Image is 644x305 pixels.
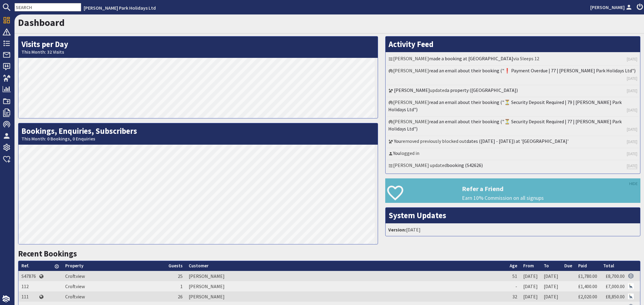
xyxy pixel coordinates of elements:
[385,178,640,203] a: Refer a Friend Earn 10% Commission on all signups
[606,273,625,279] a: £8,700.00
[393,150,400,156] a: You
[520,271,541,281] td: [DATE]
[394,138,401,144] a: You
[627,88,637,94] a: [DATE]
[462,194,640,202] p: Earn 10% Commission on all signups
[561,261,575,271] th: Due
[387,117,639,136] li: [PERSON_NAME]
[387,97,639,117] li: [PERSON_NAME]
[429,55,513,61] a: made a booking at [GEOGRAPHIC_DATA]
[520,281,541,291] td: [DATE]
[627,139,637,145] a: [DATE]
[18,17,65,29] a: Dashboard
[627,163,637,169] a: [DATE]
[21,263,29,269] a: Ref.
[21,136,375,142] small: This Month: 0 Bookings, 0 Enquiries
[387,85,639,97] li: updated
[389,39,434,49] a: Activity Feed
[388,118,622,132] a: read an email about their booking ("⏳ Security Deposit Required | 77 | [PERSON_NAME] Park Holiday...
[507,281,520,291] td: -
[507,271,520,281] td: 51
[387,136,639,148] li: removed previously blocked out
[388,227,406,233] strong: Version:
[389,210,446,220] a: System Updates
[541,271,561,281] td: [DATE]
[2,295,10,303] img: staytech_i_w-64f4e8e9ee0a9c174fd5317b4b171b261742d2d393467e5bdba4413f4f884c10.svg
[606,294,625,300] a: £8,850.00
[65,283,85,289] a: Croftview
[178,273,183,279] span: 25
[541,281,561,291] td: [DATE]
[606,283,625,289] a: £7,000.00
[21,49,375,55] small: This Month: 32 Visits
[178,294,183,300] span: 26
[447,87,518,93] a: a property ([GEOGRAPHIC_DATA])
[627,107,637,113] a: [DATE]
[186,271,507,281] td: [PERSON_NAME]
[18,281,39,291] td: 112
[18,123,378,145] h2: Bookings, Enquiries, Subscribers
[18,36,378,58] h2: Visits per Day
[627,151,637,157] a: [DATE]
[510,263,517,269] a: Age
[523,263,534,269] a: From
[627,76,637,81] a: [DATE]
[394,87,430,93] a: [PERSON_NAME]
[14,3,81,11] input: SEARCH
[18,249,77,259] a: Recent Bookings
[629,181,638,187] a: HIDE
[387,160,639,172] li: [PERSON_NAME] updated
[628,273,634,279] img: Referer: Sleeps 12
[65,294,85,300] a: Croftview
[520,291,541,302] td: [DATE]
[84,5,156,11] a: [PERSON_NAME] Park Holidays Ltd
[180,283,183,289] span: 1
[544,263,549,269] a: To
[18,291,39,302] td: 111
[628,283,634,289] img: Referer: Hinton Park Holidays Ltd
[18,271,39,281] td: S47876
[65,263,83,269] a: Property
[466,138,569,144] a: dates ([DATE] - [DATE]) at '[GEOGRAPHIC_DATA]'
[541,291,561,302] td: [DATE]
[578,263,587,269] a: Paid
[387,66,639,85] li: [PERSON_NAME]
[168,263,183,269] a: Guests
[65,273,85,279] a: Croftview
[578,283,597,289] a: £1,400.00
[603,263,614,269] a: Total
[627,127,637,132] a: [DATE]
[590,4,633,11] a: [PERSON_NAME]
[387,225,639,234] li: [DATE]
[507,291,520,302] td: 32
[578,273,597,279] a: £1,780.00
[387,148,639,160] li: logged in
[627,56,637,62] a: [DATE]
[186,291,507,302] td: [PERSON_NAME]
[388,99,622,112] a: read an email about their booking ("⏳ Security Deposit Required | 79 | [PERSON_NAME] Park Holiday...
[387,54,639,66] li: [PERSON_NAME] via Sleeps 12
[628,294,634,299] img: Referer: Hinton Park Holidays Ltd
[462,185,640,193] h3: Refer a Friend
[186,281,507,291] td: [PERSON_NAME]
[578,294,597,300] a: £2,020.00
[429,68,636,74] a: read an email about their booking ("❗ Payment Overdue | 77 | [PERSON_NAME] Park Holidays Ltd")
[447,162,483,168] a: booking (S42626)
[189,263,209,269] a: Customer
